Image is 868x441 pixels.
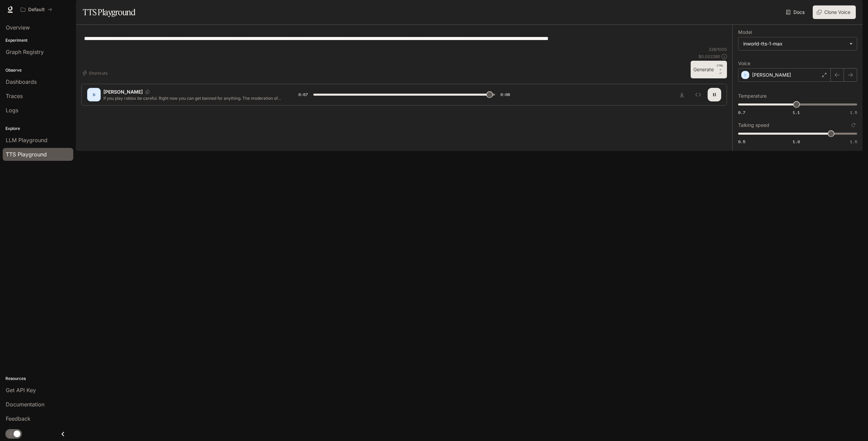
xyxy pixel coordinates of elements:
[81,68,110,78] button: Shortcuts
[709,46,727,52] p: 228 / 1000
[738,61,750,66] p: Voice
[88,89,99,100] div: D
[103,89,143,95] p: [PERSON_NAME]
[18,3,55,16] button: All workspaces
[298,91,308,98] span: 0:07
[28,7,45,13] p: Default
[850,110,857,115] span: 1.5
[103,95,282,101] p: If you play roblox be careful. Right now you can get banned for anything. The moderation of the g...
[691,61,727,78] button: GenerateCTRL +⏎
[850,121,857,129] button: Reset to default
[752,72,791,78] p: [PERSON_NAME]
[675,88,689,101] button: Download audio
[738,30,752,35] p: Model
[500,91,510,98] span: 0:08
[698,54,720,59] p: $ 0.002280
[83,5,135,19] h1: TTS Playground
[691,88,705,101] button: Inspect
[716,63,724,76] p: ⏎
[143,90,152,94] button: Copy Voice ID
[813,5,856,19] button: Clone Voice
[738,110,745,115] span: 0.7
[738,139,745,145] span: 0.5
[793,139,800,145] span: 1.0
[738,37,857,50] div: inworld-tts-1-max
[738,94,767,98] p: Temperature
[785,5,807,19] a: Docs
[716,63,724,72] p: CTRL +
[743,40,846,47] div: inworld-tts-1-max
[850,139,857,145] span: 1.5
[738,123,769,128] p: Talking speed
[793,110,800,115] span: 1.1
